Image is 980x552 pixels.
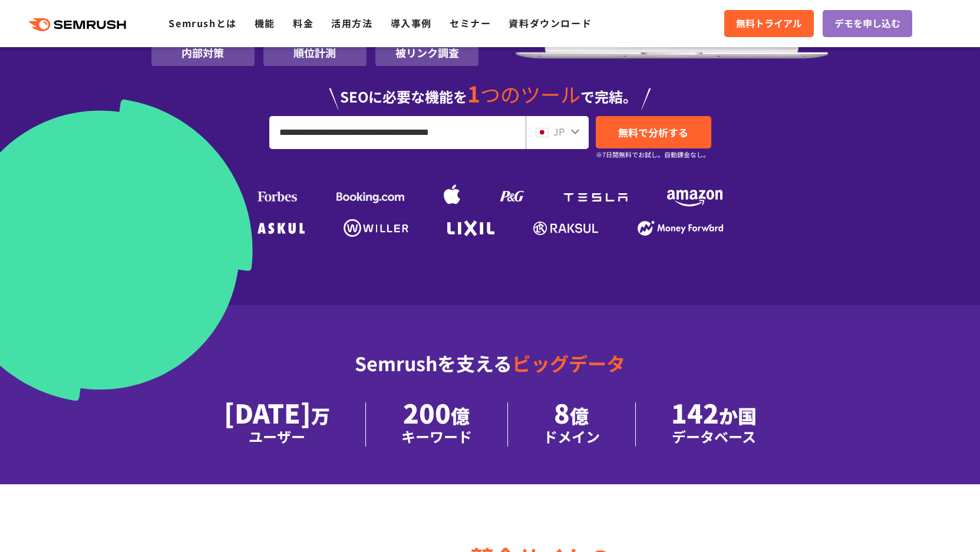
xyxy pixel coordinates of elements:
li: 142 [636,402,792,447]
span: か国 [719,402,757,429]
a: 無料トライアル [724,10,814,37]
span: 無料で分析する [618,125,688,140]
li: 8 [508,402,636,447]
span: つのツール [480,80,580,108]
li: 内部対策 [151,39,255,66]
span: 1 [467,77,480,109]
li: 被リンク調査 [375,39,479,66]
span: 無料トライアル [736,16,802,31]
a: 資料ダウンロード [509,16,592,30]
a: セミナー [450,16,491,30]
a: 導入事例 [391,16,432,30]
a: Semrushとは [169,16,236,30]
div: データベース [671,426,757,447]
span: デモを申し込む [834,16,900,31]
div: キーワード [401,426,472,447]
input: URL、キーワードを入力してください [270,117,525,148]
a: 機能 [255,16,275,30]
div: Semrushを支える [151,343,829,402]
li: 200 [366,402,508,447]
a: 無料で分析する [596,116,711,148]
div: ドメイン [543,426,600,447]
span: 億 [451,402,470,429]
span: ビッグデータ [512,349,625,376]
a: デモを申し込む [823,10,912,37]
a: 料金 [293,16,314,30]
span: で完結。 [580,86,637,107]
small: ※7日間無料でお試し。自動課金なし。 [596,149,710,160]
div: SEOに必要な機能を [151,71,829,110]
span: 億 [570,402,589,429]
a: 活用方法 [331,16,372,30]
span: JP [553,124,565,138]
li: 順位計測 [263,39,367,66]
